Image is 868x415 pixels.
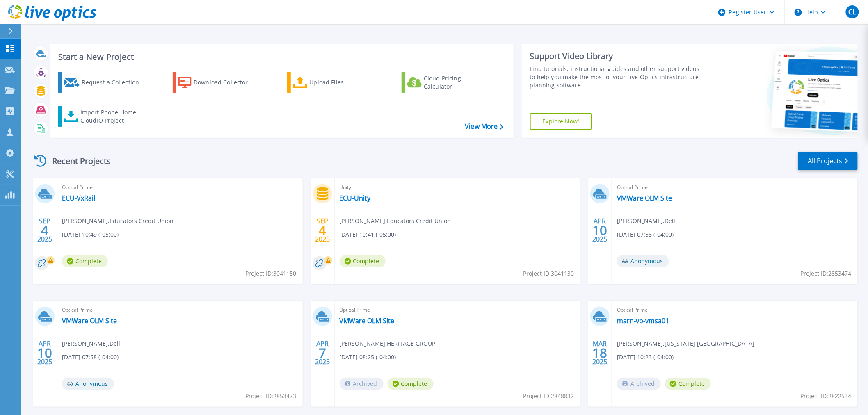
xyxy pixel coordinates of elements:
a: Download Collector [173,72,264,93]
span: 10 [37,349,52,356]
div: APR 2025 [592,215,608,245]
a: VMWare OLM Site [617,194,672,202]
span: Project ID: 2853473 [246,392,297,401]
span: 18 [593,349,608,356]
span: Anonymous [62,378,114,390]
span: [DATE] 10:41 (-05:00) [340,230,396,239]
span: 4 [41,227,48,234]
div: APR 2025 [37,338,53,368]
div: Find tutorials, instructional guides and other support videos to help you make the most of your L... [530,65,702,89]
span: Project ID: 3041130 [523,269,574,278]
span: Project ID: 2822534 [801,392,852,401]
span: [PERSON_NAME] , Educators Credit Union [62,217,174,226]
span: Complete [388,378,434,390]
span: Anonymous [617,255,669,267]
div: SEP 2025 [37,215,53,245]
span: Project ID: 2853474 [801,269,852,278]
span: Complete [340,255,386,267]
span: 7 [319,349,326,356]
span: Optical Prime [62,183,298,192]
a: All Projects [798,152,858,170]
span: Archived [340,378,384,390]
span: [DATE] 10:23 (-04:00) [617,353,674,362]
div: Support Video Library [530,51,702,62]
div: Download Collector [194,74,259,91]
span: Complete [62,255,108,267]
span: Project ID: 3041150 [246,269,297,278]
a: Explore Now! [530,113,592,130]
div: MAR 2025 [592,338,608,368]
div: Request a Collection [82,74,147,91]
div: SEP 2025 [315,215,330,245]
span: [PERSON_NAME] , Dell [617,217,675,226]
span: Project ID: 2848832 [523,392,574,401]
span: [DATE] 07:58 (-04:00) [617,230,674,239]
div: Upload Files [310,74,375,91]
span: [DATE] 07:58 (-04:00) [62,353,119,362]
span: Unity [340,183,576,192]
a: View More [465,123,503,130]
span: 4 [319,227,326,234]
a: Upload Files [287,72,379,93]
div: APR 2025 [315,338,330,368]
a: Request a Collection [58,72,150,93]
span: Archived [617,378,661,390]
span: [PERSON_NAME] , Dell [62,339,120,348]
a: marn-vb-vmsa01 [617,317,669,325]
span: Optical Prime [617,306,853,315]
span: [PERSON_NAME] , HERITAGE GROUP [340,339,436,348]
div: Recent Projects [32,151,122,171]
span: Optical Prime [62,306,298,315]
span: [PERSON_NAME] , [US_STATE] [GEOGRAPHIC_DATA] [617,339,754,348]
span: Optical Prime [340,306,576,315]
div: Cloud Pricing Calculator [424,74,489,91]
a: ECU-Unity [340,194,371,202]
span: [DATE] 10:49 (-05:00) [62,230,119,239]
span: [PERSON_NAME] , Educators Credit Union [340,217,451,226]
span: [DATE] 08:25 (-04:00) [340,353,396,362]
span: Optical Prime [617,183,853,192]
span: Complete [665,378,711,390]
div: Import Phone Home CloudIQ Project [80,108,144,125]
span: CL [848,9,856,15]
span: 10 [593,227,608,234]
h3: Start a New Project [58,52,503,62]
a: Cloud Pricing Calculator [402,72,493,93]
a: VMWare OLM Site [340,317,395,325]
a: VMWare OLM Site [62,317,117,325]
a: ECU-VxRail [62,194,95,202]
